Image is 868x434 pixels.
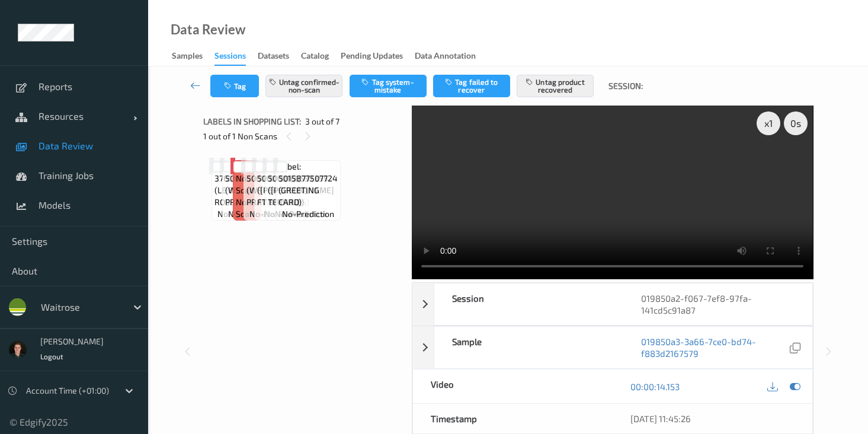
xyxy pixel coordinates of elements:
span: no-prediction [217,208,270,220]
span: no-prediction [282,208,334,220]
a: Data Annotation [415,48,488,65]
span: Label: 3760143148119 (LE BIJOU ROSE) [214,161,273,208]
span: Label: Non-Scan [236,161,258,196]
div: [DATE] 11:45:26 [630,413,795,425]
span: no-prediction [249,208,302,220]
a: Catalog [301,48,341,65]
div: Samples [172,50,203,65]
span: non-scan [236,196,258,220]
span: Label: 5015877507724 (GREETING CARD) [278,161,338,208]
a: Pending Updates [341,48,415,65]
button: Tag [210,75,259,97]
span: no-prediction [264,208,316,220]
a: Samples [172,48,214,65]
div: Datasets [258,50,289,65]
span: Labels in shopping list: [203,116,301,127]
span: no-prediction [228,208,280,220]
div: Session [434,283,623,325]
button: Tag failed to recover [433,75,510,97]
button: Untag confirmed-non-scan [265,75,342,97]
a: 019850a3-3a66-7ce0-bd74-f883d2167579 [641,336,787,359]
div: Sample019850a3-3a66-7ce0-bd74-f883d2167579 [412,326,812,369]
div: Sample [434,327,623,368]
span: no-prediction [275,208,327,220]
a: Datasets [258,48,301,65]
div: 0 s [784,111,808,135]
span: Label: 5000169673010 (WR MSC PRAWNS) [225,161,284,208]
span: Label: 5000169532355 ([PERSON_NAME] TERRINE) [268,161,334,208]
a: Sessions [214,48,258,66]
div: 1 out of 1 Non Scans [203,129,404,143]
div: Data Annotation [415,50,476,65]
div: Catalog [301,50,329,65]
div: Timestamp [413,404,613,433]
div: x 1 [757,111,780,135]
div: Video [413,369,613,403]
div: Session019850a2-f067-7ef8-97fa-141cd5c91a87 [412,283,812,325]
button: Untag product recovered [517,75,594,97]
div: Pending Updates [341,50,403,65]
div: Sessions [214,50,246,66]
a: 00:00:14.153 [630,381,680,392]
span: Session: [608,80,643,92]
span: 3 out of 7 [305,116,339,127]
span: Label: 5000169525524 ([PERSON_NAME] FT BANANAS) [257,161,324,208]
div: Data Review [171,24,245,36]
button: Tag system-mistake [350,75,427,97]
span: Label: 5000169673010 (WR MSC PRAWNS) [246,161,305,208]
div: 019850a2-f067-7ef8-97fa-141cd5c91a87 [623,283,812,325]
